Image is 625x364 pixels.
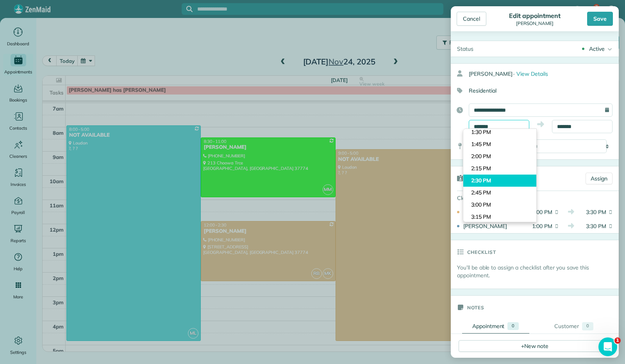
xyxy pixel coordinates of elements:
[598,337,617,356] iframe: Intercom live chat
[507,322,519,330] div: 0
[467,296,484,319] h3: Notes
[463,150,536,162] li: 2:00 PM
[554,322,579,330] div: Customer
[457,264,619,279] p: You’ll be able to assign a checklist after you save this appointment.
[463,126,536,138] li: 1:30 PM
[580,222,606,230] span: 3:30 PM
[507,12,562,20] div: Edit appointment
[516,70,548,77] span: View Details
[463,211,536,223] li: 3:15 PM
[463,222,523,230] div: [PERSON_NAME]
[467,240,496,264] h3: Checklist
[463,138,536,150] li: 1:45 PM
[457,12,486,26] div: Cancel
[469,67,619,81] div: [PERSON_NAME]
[463,175,536,187] li: 2:30 PM
[580,208,606,216] span: 3:30 PM
[507,21,562,26] div: [PERSON_NAME]
[586,173,612,184] a: Assign
[513,70,514,77] span: ·
[451,84,612,97] div: Residential
[526,208,552,216] span: 1:00 PM
[589,45,605,53] div: Active
[472,322,505,330] div: Appointment
[459,340,611,352] div: New note
[526,222,552,230] span: 1:00 PM
[451,191,505,205] div: Cleaners
[463,162,536,175] li: 2:15 PM
[521,342,524,349] span: +
[582,322,593,330] div: 0
[587,12,613,26] div: Save
[463,187,536,199] li: 2:45 PM
[463,199,536,211] li: 3:00 PM
[614,337,621,344] span: 1
[451,41,480,57] div: Status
